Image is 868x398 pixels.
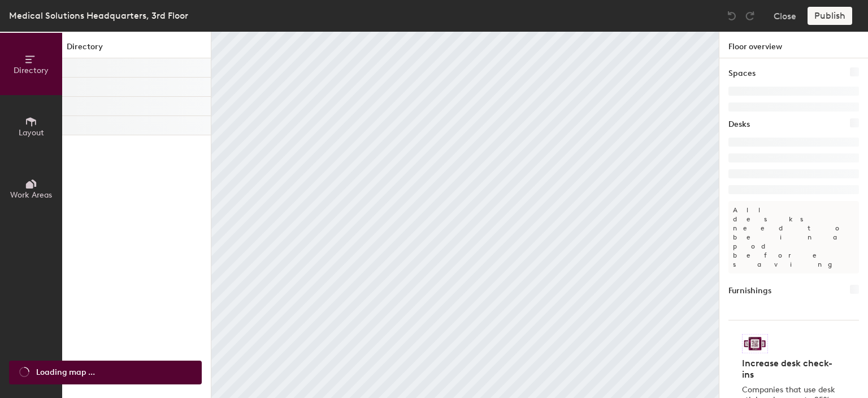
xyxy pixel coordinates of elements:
span: Layout [19,128,44,138]
h1: Spaces [728,67,756,80]
img: Undo [726,10,737,22]
h1: Desks [728,118,750,131]
span: Work Areas [10,190,52,200]
span: Loading map ... [36,366,95,379]
img: Sticker logo [742,334,768,353]
p: All desks need to be in a pod before saving [728,201,859,273]
h4: Increase desk check-ins [742,358,839,380]
canvas: Map [211,32,719,398]
h1: Furnishings [728,285,771,297]
button: Close [774,7,796,25]
div: Medical Solutions Headquarters, 3rd Floor [9,8,188,23]
span: Directory [14,66,49,75]
h1: Directory [62,41,211,58]
img: Redo [744,10,756,22]
h1: Floor overview [719,32,868,58]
